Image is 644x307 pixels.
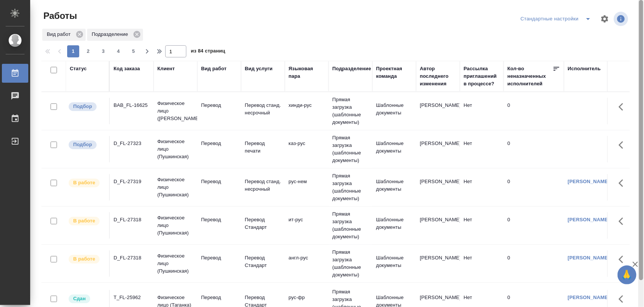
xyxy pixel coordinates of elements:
[82,48,94,55] span: 2
[97,45,109,57] button: 3
[568,295,610,300] a: [PERSON_NAME]
[87,29,143,41] div: Подразделение
[372,212,416,239] td: Шаблонные документы
[614,174,632,192] button: Здесь прячутся важные кнопки
[329,207,372,244] td: Прямая загрузка (шаблонные документы)
[460,212,504,239] td: Нет
[568,65,601,73] div: Исполнитель
[68,140,105,150] div: Можно подбирать исполнителей
[114,102,150,109] div: BAB_FL-16625
[114,216,150,224] div: D_FL-27318
[285,98,329,124] td: хинди-рус
[157,252,194,275] p: Физическое лицо (Пушкинская)
[201,140,237,147] p: Перевод
[245,65,273,73] div: Вид услуги
[245,216,281,231] p: Перевод Стандарт
[41,10,77,22] span: Работы
[596,10,614,28] span: Настроить таблицу
[372,98,416,124] td: Шаблонные документы
[68,102,105,112] div: Можно подбирать исполнителей
[42,29,86,41] div: Вид работ
[621,267,633,283] span: 🙏
[157,138,194,160] p: Физическое лицо (Пушкинская)
[285,136,329,162] td: каз-рус
[618,265,636,284] button: 🙏
[519,13,596,25] div: split button
[114,140,150,147] div: D_FL-27323
[201,178,237,185] p: Перевод
[568,217,610,222] a: [PERSON_NAME]
[460,98,504,124] td: Нет
[614,136,632,154] button: Здесь прячутся важные кнопки
[97,48,109,55] span: 3
[416,136,460,162] td: [PERSON_NAME]
[92,31,131,38] p: Подразделение
[73,103,92,110] p: Подбор
[614,12,630,26] span: Посмотреть информацию
[68,294,105,304] div: Менеджер проверил работу исполнителя, передает ее на следующий этап
[289,65,325,80] div: Языковая пара
[329,245,372,282] td: Прямая загрузка (шаблонные документы)
[114,65,140,73] div: Код заказа
[201,294,237,301] p: Перевод
[201,102,237,109] p: Перевод
[73,295,86,302] p: Сдан
[191,46,225,57] span: из 84 страниц
[73,255,95,263] p: В работе
[416,98,460,124] td: [PERSON_NAME]
[201,216,237,224] p: Перевод
[68,178,105,188] div: Исполнитель выполняет работу
[73,179,95,187] p: В работе
[82,45,94,57] button: 2
[73,141,92,148] p: Подбор
[245,178,281,193] p: Перевод станд. несрочный
[416,212,460,239] td: [PERSON_NAME]
[128,48,140,55] span: 5
[504,250,564,277] td: 0
[372,250,416,277] td: Шаблонные документы
[329,92,372,130] td: Прямая загрузка (шаблонные документы)
[201,254,237,262] p: Перевод
[568,179,610,184] a: [PERSON_NAME]
[376,65,412,80] div: Проектная команда
[416,174,460,201] td: [PERSON_NAME]
[68,254,105,264] div: Исполнитель выполняет работу
[568,255,610,261] a: [PERSON_NAME]
[114,254,150,262] div: D_FL-27318
[245,102,281,117] p: Перевод станд. несрочный
[112,48,124,55] span: 4
[460,250,504,277] td: Нет
[464,65,500,88] div: Рассылка приглашений в процессе?
[504,136,564,162] td: 0
[329,130,372,168] td: Прямая загрузка (шаблонные документы)
[47,31,73,38] p: Вид работ
[372,136,416,162] td: Шаблонные документы
[332,65,371,73] div: Подразделение
[504,212,564,239] td: 0
[504,174,564,201] td: 0
[420,65,456,88] div: Автор последнего изменения
[285,174,329,201] td: рус-нем
[460,174,504,201] td: Нет
[73,217,95,225] p: В работе
[112,45,124,57] button: 4
[614,212,632,230] button: Здесь прячутся важные кнопки
[201,65,227,73] div: Вид работ
[504,98,564,124] td: 0
[70,65,87,73] div: Статус
[114,294,150,301] div: T_FL-25962
[372,174,416,201] td: Шаблонные документы
[245,140,281,155] p: Перевод печати
[285,212,329,239] td: ит-рус
[614,98,632,116] button: Здесь прячутся важные кнопки
[507,65,553,88] div: Кол-во неназначенных исполнителей
[285,250,329,277] td: англ-рус
[114,178,150,185] div: D_FL-27319
[157,100,194,122] p: Физическое лицо ([PERSON_NAME])
[460,136,504,162] td: Нет
[157,214,194,237] p: Физическое лицо (Пушкинская)
[245,254,281,269] p: Перевод Стандарт
[157,65,175,73] div: Клиент
[128,45,140,57] button: 5
[614,250,632,268] button: Здесь прячутся важные кнопки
